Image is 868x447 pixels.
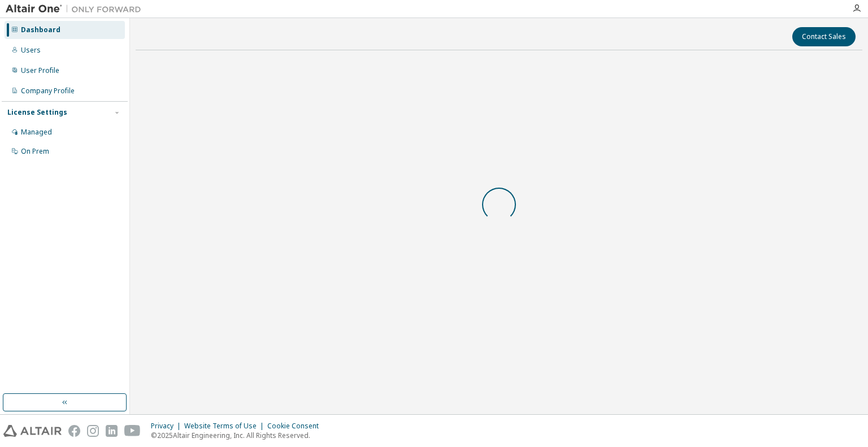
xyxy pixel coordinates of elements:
img: linkedin.svg [106,425,118,437]
div: Users [21,46,41,55]
div: Dashboard [21,25,60,34]
img: youtube.svg [124,425,141,437]
img: instagram.svg [87,425,99,437]
div: Privacy [151,422,184,431]
p: © 2025 Altair Engineering, Inc. All Rights Reserved. [151,431,325,440]
img: Altair One [6,3,147,15]
div: License Settings [7,108,67,117]
div: Website Terms of Use [184,422,267,431]
div: On Prem [21,147,49,156]
div: Managed [21,128,52,137]
div: User Profile [21,66,59,75]
img: facebook.svg [68,425,80,437]
button: Contact Sales [792,27,856,46]
div: Cookie Consent [267,422,325,431]
img: altair_logo.svg [3,425,62,437]
div: Company Profile [21,86,75,96]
